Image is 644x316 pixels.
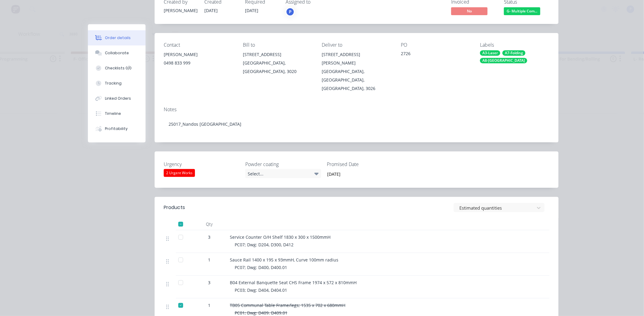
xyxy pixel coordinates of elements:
[105,81,122,86] div: Tracking
[164,59,233,67] div: 0498 833 999
[480,42,549,48] div: Labels
[164,42,233,48] div: Contact
[230,302,345,308] span: TB05 Communal Table Frame/legs; 1535 x 702 x 680mmH
[245,169,321,178] div: Select...
[164,204,185,211] div: Products
[235,310,287,316] span: PC01; Dwg: D409. D409.01
[245,161,321,168] label: Powder coating
[322,67,391,93] div: [GEOGRAPHIC_DATA], [GEOGRAPHIC_DATA], [GEOGRAPHIC_DATA], 3026
[322,50,391,93] div: [STREET_ADDRESS][PERSON_NAME][GEOGRAPHIC_DATA], [GEOGRAPHIC_DATA], [GEOGRAPHIC_DATA], 3026
[105,50,129,56] div: Collaborate
[208,279,210,286] span: 3
[230,257,338,263] span: Sauce Rail 1400 x 195 x 93mmH, Curve 100mm radius
[243,59,312,76] div: [GEOGRAPHIC_DATA], [GEOGRAPHIC_DATA], 3020
[245,8,258,13] span: [DATE]
[504,7,540,15] span: G- Multiple Com...
[164,115,549,133] div: 25017_Nandos [GEOGRAPHIC_DATA]
[164,107,549,112] div: Notes
[323,169,398,178] input: Enter date
[105,111,121,116] div: Timeline
[327,161,403,168] label: Promised Date
[105,96,131,101] div: Linked Orders
[480,50,500,56] div: A3-Laser
[243,42,312,48] div: Bill to
[230,234,330,240] span: Service Counter O/H Shelf 1830 x 300 x 1500mmH
[504,7,540,16] button: G- Multiple Com...
[208,302,210,308] span: 1
[401,50,470,59] div: 2726
[88,61,146,76] button: Checklists 0/0
[164,169,195,177] div: 2 Urgent Works
[105,126,128,131] div: Profitability
[451,7,488,15] span: No
[88,106,146,121] button: Timeline
[401,42,470,48] div: PO
[322,42,391,48] div: Deliver to
[208,257,210,263] span: 1
[191,218,227,230] div: Qty
[286,7,295,16] button: P
[235,287,287,293] span: PC03; Dwg: D404, D404.01
[88,121,146,136] button: Profitability
[243,50,312,59] div: [STREET_ADDRESS]
[235,242,293,248] span: PC07; Dwg: D204, D300, D412
[235,264,287,270] span: PC07; Dwg: D400, D400.01
[480,58,527,63] div: A8-[GEOGRAPHIC_DATA]
[105,35,131,41] div: Order details
[243,50,312,76] div: [STREET_ADDRESS][GEOGRAPHIC_DATA], [GEOGRAPHIC_DATA], 3020
[230,280,357,285] span: B04 External Banquette Seat CHS Frame 1974 x 572 x 810mmH
[88,45,146,61] button: Collaborate
[322,50,391,67] div: [STREET_ADDRESS][PERSON_NAME]
[164,161,240,168] label: Urgency
[88,76,146,91] button: Tracking
[164,7,197,14] div: [PERSON_NAME]
[164,50,233,70] div: [PERSON_NAME]0498 833 999
[208,234,210,240] span: 3
[502,50,525,56] div: A7-Folding
[88,91,146,106] button: Linked Orders
[105,65,132,71] div: Checklists 0/0
[88,30,146,45] button: Order details
[204,8,218,13] span: [DATE]
[164,50,233,59] div: [PERSON_NAME]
